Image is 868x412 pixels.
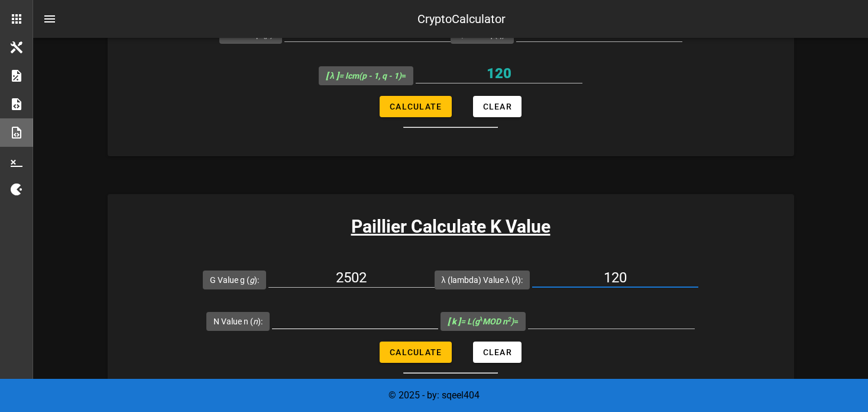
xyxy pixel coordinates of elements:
[482,347,512,357] span: Clear
[448,317,514,326] i: = L(g MOD n )
[326,71,339,81] b: [ λ ]
[473,96,522,117] button: Clear
[417,10,506,28] div: CryptoCalculator
[250,275,254,285] i: g
[388,390,480,401] span: © 2025 - by: sqeel404
[442,274,523,286] label: λ (lambda) Value λ ( ):
[514,275,519,285] i: λ
[108,213,794,240] h3: Paillier Calculate K Value
[389,102,442,111] span: Calculate
[210,274,259,286] label: G Value g ( ):
[448,317,519,326] span: =
[389,347,442,357] span: Calculate
[507,316,511,323] sup: 2
[380,342,451,363] button: Calculate
[326,71,406,81] span: =
[213,316,263,327] label: N Value n ( ):
[326,71,401,81] i: = lcm(p - 1, q - 1)
[265,30,270,39] i: p
[380,96,451,117] button: Calculate
[35,5,64,33] button: nav-menu-toggle
[480,316,483,323] sup: λ
[473,342,522,363] button: Clear
[253,317,258,326] i: n
[497,30,502,39] i: q
[448,317,461,326] b: [ k ]
[482,102,512,111] span: Clear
